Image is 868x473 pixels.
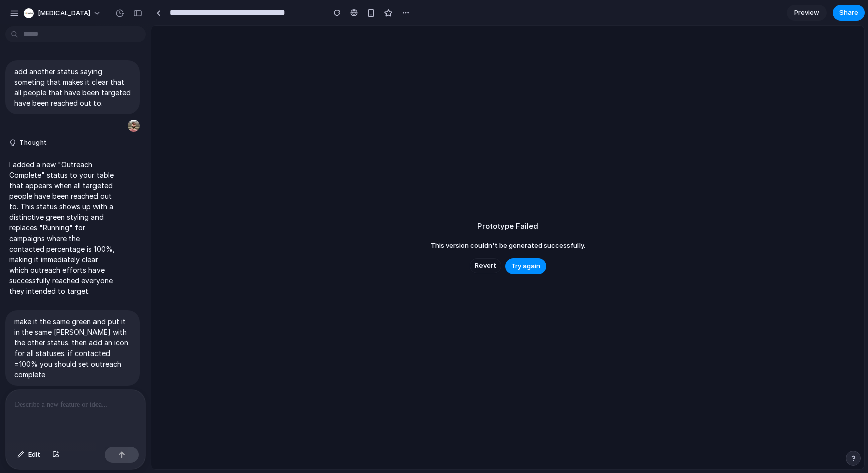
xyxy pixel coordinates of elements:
[511,261,540,271] span: Try again
[475,261,496,271] span: Revert
[787,5,827,21] a: Preview
[12,447,45,463] button: Edit
[833,5,865,21] button: Share
[470,258,501,273] button: Revert
[477,221,538,232] h2: Prototype Failed
[794,8,819,18] span: Preview
[20,5,106,21] button: [MEDICAL_DATA]
[431,241,585,251] span: This version couldn't be generated successfully.
[505,258,546,274] button: Try again
[38,8,90,18] span: [MEDICAL_DATA]
[14,316,131,380] p: make it the same green and put it in the same [PERSON_NAME] with the other status. then add an ic...
[28,450,40,460] span: Edit
[839,8,858,18] span: Share
[9,159,117,296] p: I added a new "Outreach Complete" status to your table that appears when all targeted people have...
[14,66,131,108] p: add another status saying someting that makes it clear that all people that have been targeted ha...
